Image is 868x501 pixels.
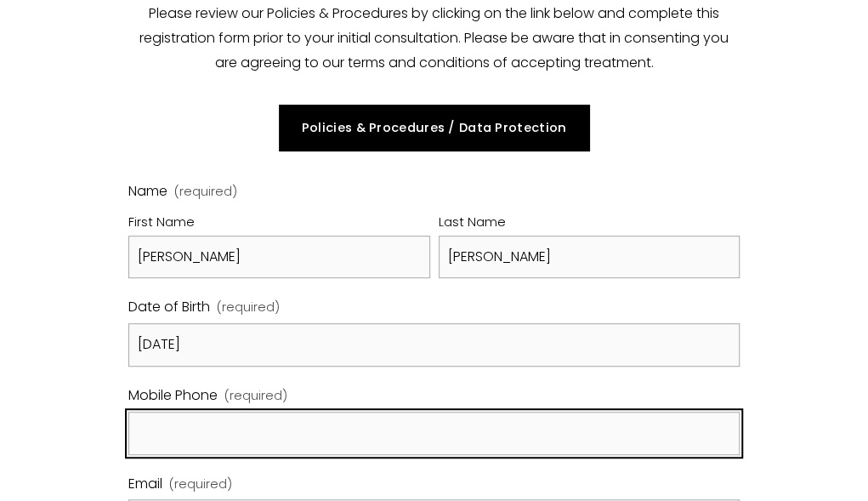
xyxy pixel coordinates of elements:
[128,211,430,236] div: First Name
[174,185,237,198] span: (required)
[217,296,280,319] span: (required)
[128,295,210,320] span: Date of Birth
[224,384,287,407] span: (required)
[128,179,167,204] span: Name
[439,211,740,236] div: Last Name
[279,105,590,151] a: Policies & Procedures / Data Protection
[128,472,162,497] span: Email
[169,473,232,496] span: (required)
[128,2,740,75] p: Please review our Policies & Procedures by clicking on the link below and complete this registrat...
[128,384,218,408] span: Mobile Phone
